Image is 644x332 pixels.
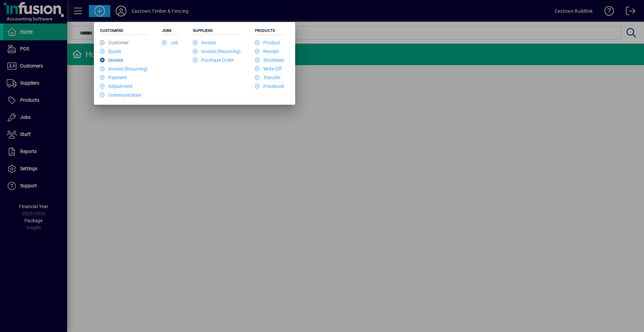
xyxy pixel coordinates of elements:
[255,57,284,63] a: Stocktake
[255,66,282,72] a: Write Off
[100,57,123,63] a: Invoice
[100,28,148,35] h5: Customers
[193,28,240,35] h5: Suppliers
[100,66,148,72] a: Invoice (Recurring)
[193,49,240,54] a: Invoice (Recurring)
[100,75,127,80] a: Payment
[162,40,178,45] a: Job
[100,92,142,98] a: Communication
[255,49,279,54] a: Receipt
[255,75,281,80] a: Transfer
[100,84,132,89] a: Adjustment
[255,84,284,89] a: Pricebook
[162,28,178,35] h5: Jobs
[255,28,284,35] h5: Products
[100,49,121,54] a: Quote
[193,40,216,45] a: Invoice
[255,40,280,45] a: Product
[193,57,234,63] a: Purchase Order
